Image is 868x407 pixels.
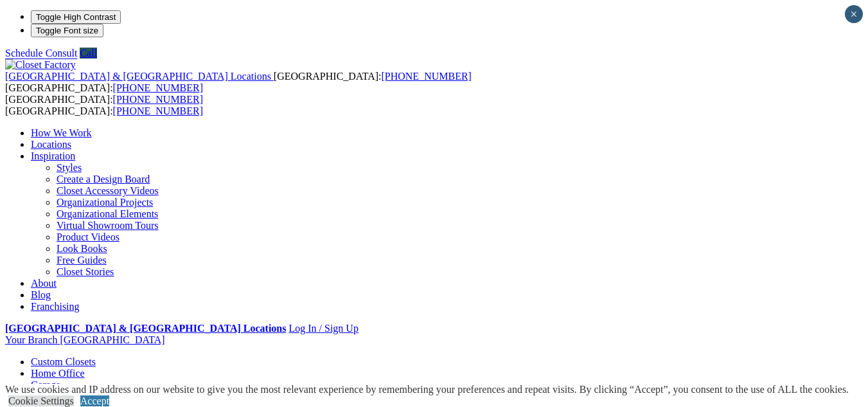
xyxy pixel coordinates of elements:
[57,266,114,277] a: Closet Stories
[57,208,158,219] a: Organizational Elements
[57,185,159,196] a: Closet Accessory Videos
[31,127,92,138] a: How We Work
[57,231,120,242] a: Product Videos
[57,162,82,173] a: Styles
[5,71,274,82] a: [GEOGRAPHIC_DATA] & [GEOGRAPHIC_DATA] Locations
[5,59,76,71] img: Closet Factory
[845,5,863,23] button: Close
[60,334,164,345] span: [GEOGRAPHIC_DATA]
[5,71,472,93] span: [GEOGRAPHIC_DATA]: [GEOGRAPHIC_DATA]:
[113,94,203,105] a: [PHONE_NUMBER]
[113,105,203,116] a: [PHONE_NUMBER]
[80,395,109,406] a: Accept
[31,301,80,312] a: Franchising
[31,150,75,161] a: Inspiration
[5,48,77,59] a: Schedule Consult
[31,139,71,150] a: Locations
[5,323,286,334] a: [GEOGRAPHIC_DATA] & [GEOGRAPHIC_DATA] Locations
[8,395,74,406] a: Cookie Settings
[80,48,97,59] a: Call
[5,384,849,395] div: We use cookies and IP address on our website to give you the most relevant experience by remember...
[381,71,471,82] a: [PHONE_NUMBER]
[57,197,153,208] a: Organizational Projects
[57,243,107,254] a: Look Books
[31,289,51,300] a: Blog
[57,220,159,231] a: Virtual Showroom Tours
[31,10,121,24] button: Toggle High Contrast
[57,255,107,266] a: Free Guides
[5,334,57,345] span: Your Branch
[5,94,203,116] span: [GEOGRAPHIC_DATA]: [GEOGRAPHIC_DATA]:
[31,356,96,367] a: Custom Closets
[113,82,203,93] a: [PHONE_NUMBER]
[36,26,98,35] span: Toggle Font size
[57,174,150,185] a: Create a Design Board
[31,278,57,289] a: About
[5,71,271,82] span: [GEOGRAPHIC_DATA] & [GEOGRAPHIC_DATA] Locations
[31,24,103,37] button: Toggle Font size
[36,12,116,22] span: Toggle High Contrast
[31,379,60,390] a: Garage
[288,323,358,334] a: Log In / Sign Up
[31,368,85,379] a: Home Office
[5,334,165,345] a: Your Branch [GEOGRAPHIC_DATA]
